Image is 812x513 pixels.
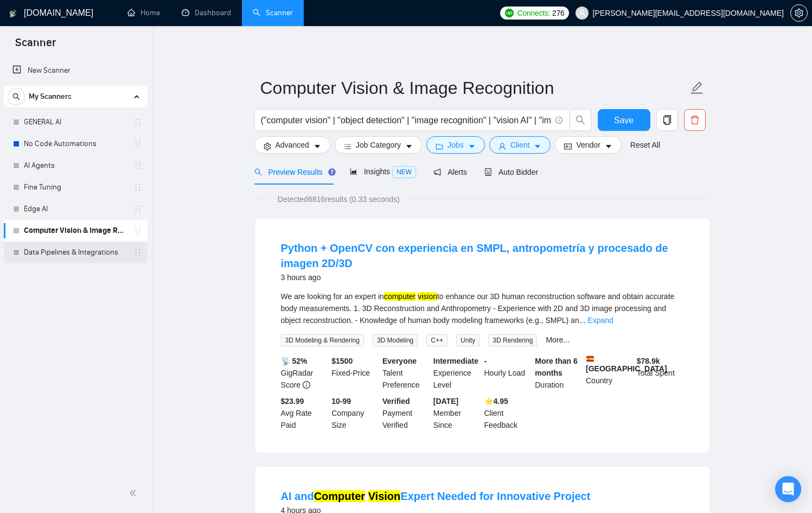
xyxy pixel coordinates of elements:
[281,334,364,346] span: 3D Modeling & Rendering
[253,8,293,17] a: searchScanner
[790,9,808,17] a: setting
[182,8,231,17] a: dashboardDashboard
[564,142,572,150] span: idcard
[24,133,127,155] a: No Code Automations
[552,7,564,19] span: 276
[8,93,24,100] span: search
[29,86,72,107] span: My Scanners
[685,115,705,125] span: delete
[380,395,431,431] div: Payment Verified
[431,355,482,391] div: Experience Level
[314,142,321,150] span: caret-down
[456,334,479,346] span: Unity
[570,115,591,125] span: search
[484,397,508,406] b: ⭐️ 4.95
[510,139,530,151] span: Client
[690,81,704,95] span: edit
[133,226,142,235] span: holder
[380,355,431,391] div: Talent Preference
[635,355,686,391] div: Total Spent
[482,355,533,391] div: Hourly Load
[489,136,551,154] button: userClientcaret-down
[281,490,591,502] a: AI andComputer VisionExpert Needed for Innovative Project
[576,139,600,151] span: Vendor
[384,292,415,301] mark: computer
[327,167,337,177] div: Tooltip anchor
[637,357,660,365] b: $ 78.9k
[657,115,677,125] span: copy
[505,9,514,17] img: upwork-logo.png
[586,355,594,363] img: 🇪🇸
[314,490,365,502] mark: Computer
[127,8,160,17] a: homeHome
[133,118,142,126] span: holder
[270,193,407,205] span: Detected 6816 results (0.33 seconds)
[418,292,437,301] mark: vision
[555,117,562,124] span: info-circle
[254,168,262,176] span: search
[433,357,478,365] b: Intermediate
[331,357,353,365] b: $ 1500
[4,86,148,263] li: My Scanners
[433,168,441,176] span: notification
[598,109,650,131] button: Save
[356,139,401,151] span: Job Category
[570,109,591,131] button: search
[433,168,467,176] span: Alerts
[436,142,443,150] span: folder
[630,139,660,151] a: Reset All
[775,476,801,502] div: Open Intercom Messenger
[586,355,667,373] b: [GEOGRAPHIC_DATA]
[350,167,416,176] span: Insights
[279,395,330,431] div: Avg Rate Paid
[535,357,578,377] b: More than 6 months
[578,9,586,17] span: user
[392,166,416,178] span: NEW
[133,140,142,148] span: holder
[534,142,541,150] span: caret-down
[431,395,482,431] div: Member Since
[276,139,309,151] span: Advanced
[281,397,304,406] b: $23.99
[426,334,447,346] span: C++
[484,357,487,365] b: -
[482,395,533,431] div: Client Feedback
[791,9,807,17] span: setting
[350,168,357,175] span: area-chart
[9,5,17,22] img: logo
[279,355,330,391] div: GigRadar Score
[368,490,401,502] mark: Vision
[335,136,422,154] button: barsJob Categorycaret-down
[281,242,668,269] a: Python + OpenCV con experiencia en SMPL, antropometría y procesado de imagen 2D/3D
[261,113,551,127] input: Search Freelance Jobs...
[605,142,612,150] span: caret-down
[587,316,613,325] a: Expand
[614,113,634,127] span: Save
[790,4,808,22] button: setting
[24,176,127,198] a: Fine Tuning
[533,355,584,391] div: Duration
[331,397,351,406] b: 10-99
[264,142,271,150] span: setting
[517,7,550,19] span: Connects:
[254,168,333,176] span: Preview Results
[24,242,127,263] a: Data Pipelines & Integrations
[344,142,351,150] span: bars
[498,142,506,150] span: user
[546,335,570,344] a: More...
[382,397,410,406] b: Verified
[24,155,127,176] a: AI Agents
[405,142,413,150] span: caret-down
[656,109,678,131] button: copy
[488,334,537,346] span: 3D Rendering
[260,74,688,102] input: Scanner name...
[426,136,485,154] button: folderJobscaret-down
[684,109,706,131] button: delete
[4,60,148,81] li: New Scanner
[8,88,25,105] button: search
[12,60,139,81] a: New Scanner
[281,271,683,284] div: 3 hours ago
[329,355,380,391] div: Fixed-Price
[584,355,635,391] div: Country
[329,395,380,431] div: Company Size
